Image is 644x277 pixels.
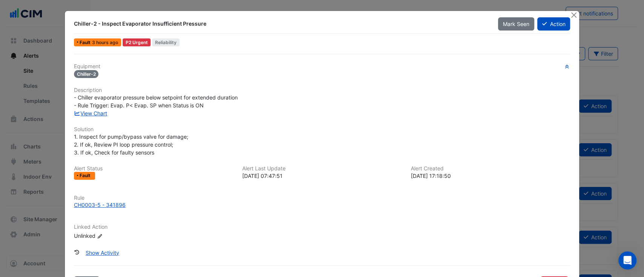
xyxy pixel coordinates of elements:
[242,172,402,180] div: [DATE] 07:47:51
[537,17,570,31] button: Action
[411,172,570,180] div: [DATE] 17:18:50
[411,165,570,172] h6: Alert Created
[81,246,124,259] button: Show Activity
[74,94,238,109] span: - Chiller evaporator pressure below setpoint for extended duration - Rule Trigger: Evap. P< Evap....
[74,110,108,116] a: View Chart
[74,224,570,230] h6: Linked Action
[80,40,92,45] span: Fault
[74,126,570,133] h6: Solution
[74,195,570,201] h6: Rule
[74,232,164,240] div: Unlinked
[242,165,402,172] h6: Alert Last Update
[618,251,636,269] div: Open Intercom Messenger
[498,17,534,31] button: Mark Seen
[74,201,126,209] div: CH0003-5 - 341896
[74,133,188,156] span: 1. Inspect for pump/bypass valve for damage; 2. If ok, Review PI loop pressure control; 3. If ok,...
[74,87,570,93] h6: Description
[92,40,118,45] span: Mon 08-Sep-2025 07:47 AEST
[74,70,99,78] span: Chiller-2
[74,20,489,28] div: Chiller-2 - Inspect Evaporator Insufficient Pressure
[570,11,578,19] button: Close
[97,233,103,239] fa-icon: Edit Linked Action
[123,38,151,46] div: P2 Urgent
[74,63,570,70] h6: Equipment
[74,201,570,209] a: CH0003-5 - 341896
[80,173,92,178] span: Fault
[74,165,234,172] h6: Alert Status
[152,38,180,46] span: Reliability
[503,21,529,27] span: Mark Seen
